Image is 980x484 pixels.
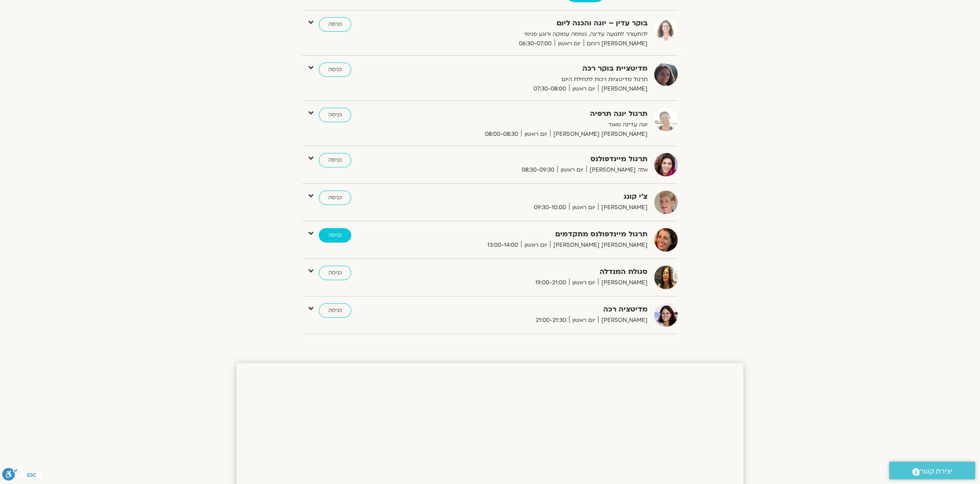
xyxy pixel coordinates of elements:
[598,84,648,94] span: [PERSON_NAME]
[531,203,569,212] span: 09:30-10:00
[519,165,557,175] span: 08:30-09:30
[426,153,648,165] strong: תרגול מיינדפולנס
[586,165,648,175] span: אלה [PERSON_NAME]
[533,316,569,325] span: 21:00-21:30
[426,108,648,120] strong: תרגול יוגה תרפיה
[569,316,598,325] span: יום ראשון
[426,62,648,75] strong: מדיטציית בוקר רכה
[569,278,598,288] span: יום ראשון
[516,39,555,48] span: 06:30-07:00
[521,240,550,250] span: יום ראשון
[319,191,351,205] a: כניסה
[426,120,648,129] p: יוגה עדינה מאוד
[426,17,648,29] strong: בוקר עדין – יוגה והכנה ליום
[426,75,648,84] p: תרגול מדיטציות רכות לתחילת היום
[569,84,598,94] span: יום ראשון
[598,278,648,288] span: [PERSON_NAME]
[550,240,648,250] span: [PERSON_NAME] [PERSON_NAME]
[550,129,648,139] span: [PERSON_NAME] [PERSON_NAME]
[426,303,648,316] strong: מדיטציה רכה
[584,39,648,48] span: [PERSON_NAME] רוחם
[555,39,584,48] span: יום ראשון
[482,129,521,139] span: 08:00-08:30
[920,465,953,478] span: יצירת קשר
[569,203,598,212] span: יום ראשון
[319,17,351,32] a: כניסה
[426,191,648,203] strong: צ'י קונג
[484,240,521,250] span: 13:00-14:00
[319,303,351,318] a: כניסה
[426,29,648,39] p: להתעורר לתנועה עדינה, נשימה עמוקה ורוגע פנימי
[530,84,569,94] span: 07:30-08:00
[889,462,975,479] a: יצירת קשר
[319,62,351,77] a: כניסה
[598,203,648,212] span: [PERSON_NAME]
[521,129,550,139] span: יום ראשון
[426,266,648,278] strong: סגולת המנדלה
[319,228,351,243] a: כניסה
[598,316,648,325] span: [PERSON_NAME]
[319,153,351,168] a: כניסה
[532,278,569,288] span: 19:00-21:00
[319,266,351,280] a: כניסה
[426,228,648,240] strong: תרגול מיינדפולנס מתקדמים
[557,165,586,175] span: יום ראשון
[319,108,351,122] a: כניסה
